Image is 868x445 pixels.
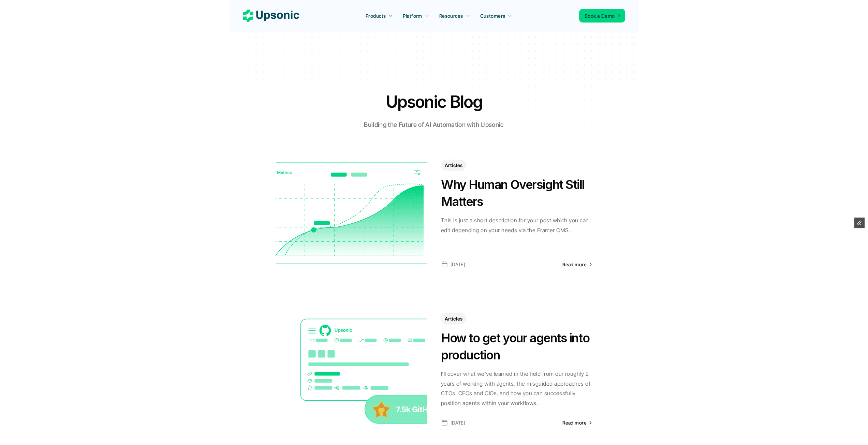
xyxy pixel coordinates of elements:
[480,12,505,19] p: Customers
[854,218,865,228] button: Edit Framer Content
[562,419,593,426] a: Read more
[441,216,593,235] p: This is just a short description for your post which you can edit depending on your needs via the...
[451,418,465,427] p: [DATE]
[441,369,593,408] p: I'll cover what we've learned in the field from our roughly 2 years of working with agents, the m...
[315,90,554,113] h1: Upsonic Blog
[441,313,593,408] a: How to get your agents into productionI'll cover what we've learned in the field from our roughly...
[441,329,593,364] h3: How to get your agents into production
[451,260,465,269] p: [DATE]
[349,120,519,130] p: Building the Future of AI Automation with Upsonic
[403,12,422,19] p: Platform
[441,176,593,210] h3: Why Human Oversight Still Matters
[562,262,587,267] span: Read more
[445,162,462,169] p: Articles
[362,10,397,22] a: Products
[441,160,593,235] a: Why Human Oversight Still MattersThis is just a short description for your post which you can edi...
[439,12,463,19] p: Resources
[366,12,386,19] p: Products
[445,315,462,322] p: Articles
[562,420,587,426] span: Read more
[562,261,593,268] a: Read more
[585,13,615,19] span: Book a Demo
